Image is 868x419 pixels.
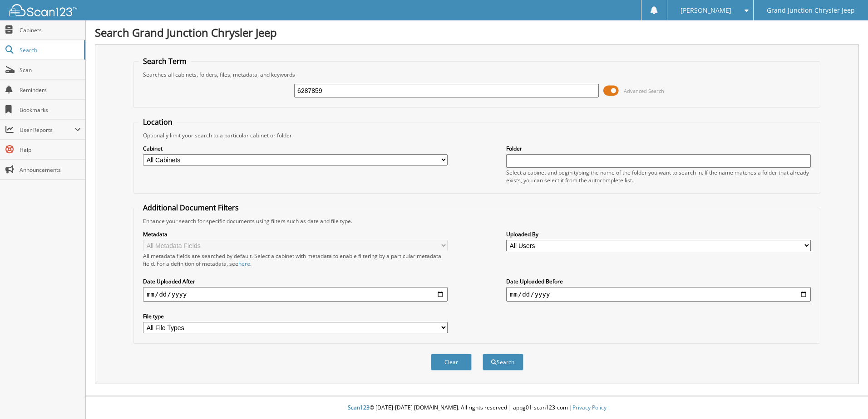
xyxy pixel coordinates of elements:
span: Advanced Search [624,88,664,94]
legend: Location [138,117,177,127]
span: [PERSON_NAME] [681,8,731,13]
button: Search [483,354,523,370]
div: All metadata fields are searched by default. Select a cabinet with metadata to enable filtering b... [143,252,448,268]
label: Folder [506,145,811,152]
span: Announcements [20,166,81,174]
a: here [238,260,250,268]
div: Optionally limit your search to a particular cabinet or folder [138,132,815,139]
div: Select a cabinet and begin typing the name of the folder you want to search in. If the name match... [506,169,811,184]
input: start [143,287,448,302]
div: © [DATE]-[DATE] [DOMAIN_NAME]. All rights reserved | appg01-scan123-com | [86,397,868,419]
span: Cabinets [20,26,81,34]
legend: Search Term [138,56,191,66]
h1: Search Grand Junction Chrysler Jeep [95,25,859,40]
label: Date Uploaded After [143,278,448,285]
label: File type [143,312,448,320]
label: Metadata [143,230,448,238]
span: Reminders [20,86,81,94]
label: Date Uploaded Before [506,278,811,285]
span: Help [20,146,81,154]
a: Privacy Policy [572,404,607,411]
div: Searches all cabinets, folders, files, metadata, and keywords [138,71,815,78]
span: User Reports [20,126,74,134]
iframe: Chat Widget [823,375,868,419]
span: Search [20,46,79,54]
label: Cabinet [143,145,448,152]
span: Grand Junction Chrysler Jeep [767,8,855,13]
label: Uploaded By [506,230,811,238]
span: Scan [20,66,81,74]
div: Enhance your search for specific documents using filters such as date and file type. [138,217,815,225]
img: scan123-logo-white.svg [9,4,77,16]
legend: Additional Document Filters [138,203,243,213]
input: end [506,287,811,302]
button: Clear [431,354,472,370]
span: Bookmarks [20,106,81,114]
span: Scan123 [348,404,370,411]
